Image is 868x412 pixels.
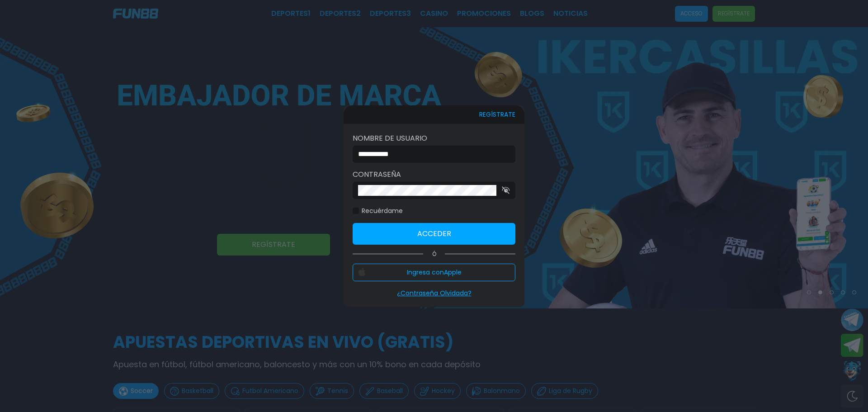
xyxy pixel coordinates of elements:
button: REGÍSTRATE [479,105,515,124]
p: Ó [353,250,515,258]
button: Acceder [353,223,515,245]
label: Nombre de usuario [353,133,515,144]
label: Contraseña [353,169,515,180]
button: Ingresa conApple [353,264,515,281]
p: ¿Contraseña Olvidada? [353,289,515,298]
label: Recuérdame [353,206,403,216]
